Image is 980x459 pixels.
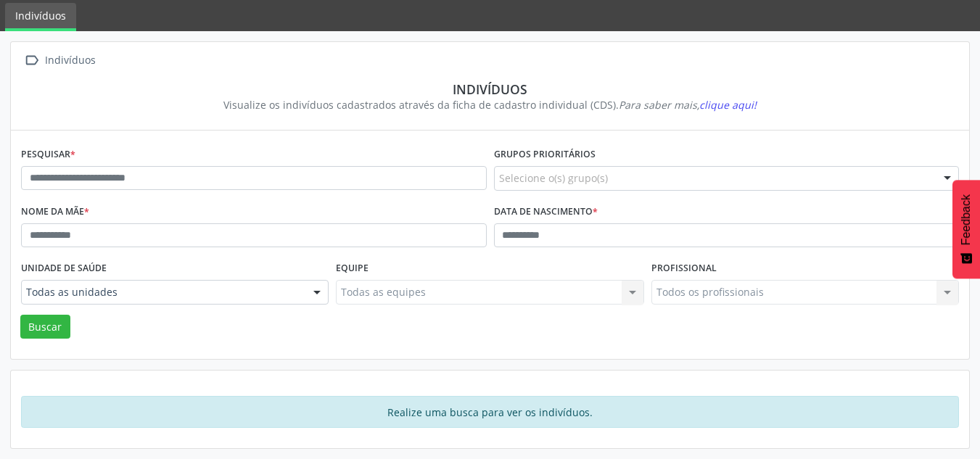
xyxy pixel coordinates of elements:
[21,50,42,71] i: 
[619,98,757,112] i: Para saber mais,
[20,315,70,339] button: Buscar
[494,144,596,166] label: Grupos prioritários
[651,257,717,280] label: Profissional
[499,170,608,186] span: Selecione o(s) grupo(s)
[26,285,299,299] span: Todas as unidades
[21,50,98,71] a:  Indivíduos
[699,98,757,112] span: clique aqui!
[21,257,107,280] label: Unidade de saúde
[952,180,980,278] button: Feedback - Mostrar pesquisa
[31,81,949,97] div: Indivíduos
[5,3,76,31] a: Indivíduos
[21,201,89,223] label: Nome da mãe
[21,396,959,428] div: Realize uma busca para ver os indivíduos.
[494,201,598,223] label: Data de nascimento
[42,50,98,71] div: Indivíduos
[31,97,949,112] div: Visualize os indivíduos cadastrados através da ficha de cadastro individual (CDS).
[21,144,75,166] label: Pesquisar
[960,194,973,245] span: Feedback
[336,257,368,280] label: Equipe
